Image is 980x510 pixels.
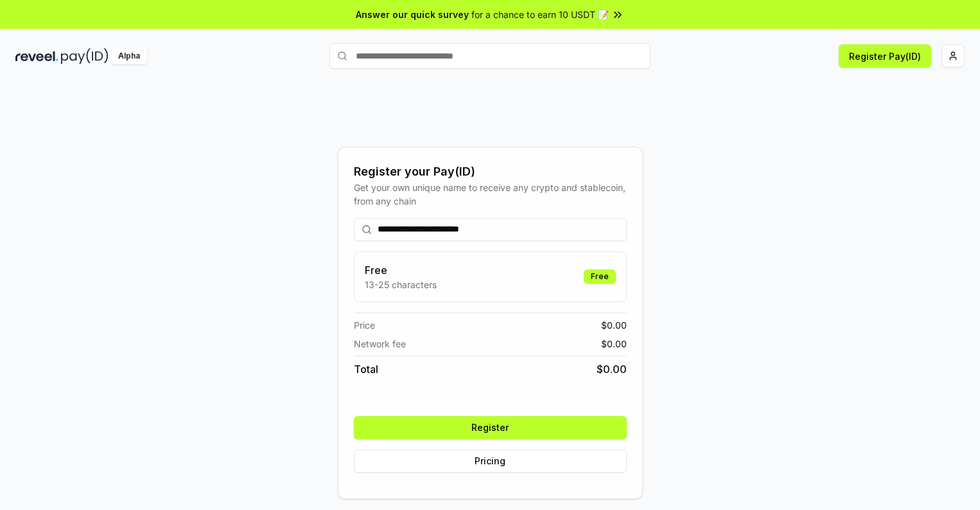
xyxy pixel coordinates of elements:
[365,278,437,291] p: 13-25 characters
[601,318,627,332] span: $ 0.00
[356,8,469,21] span: Answer our quick survey
[365,262,437,278] h3: Free
[354,181,627,208] div: Get your own unique name to receive any crypto and stablecoin, from any chain
[15,48,58,64] img: reveel_dark
[354,163,627,181] div: Register your Pay(ID)
[354,416,627,439] button: Register
[601,337,627,351] span: $ 0.00
[597,361,627,377] span: $ 0.00
[354,337,406,351] span: Network fee
[839,44,931,68] button: Register Pay(ID)
[111,48,147,64] div: Alpha
[354,361,378,377] span: Total
[471,8,609,21] span: for a chance to earn 10 USDT 📝
[354,450,627,473] button: Pricing
[61,48,109,64] img: pay_id
[584,269,616,284] div: Free
[354,318,375,332] span: Price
